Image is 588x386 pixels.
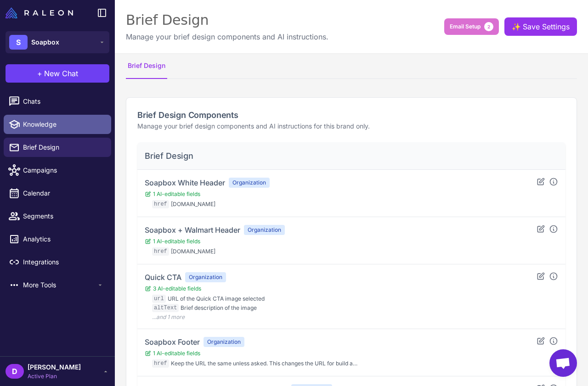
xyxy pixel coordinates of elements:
[168,295,265,303] span: URL of the Quick CTA image selected
[512,21,519,28] span: ✨
[145,150,193,162] h3: Brief Design
[145,190,270,198] span: 1 AI-editable fields
[44,68,78,79] span: New Chat
[6,64,109,83] button: +New Chat
[137,109,565,121] h2: Brief Design Components
[152,359,169,368] span: href
[4,229,111,249] a: Analytics
[549,224,558,234] button: Debug component
[6,7,77,18] a: Raleon Logo
[185,272,226,282] span: Organization
[126,53,167,79] button: Brief Design
[6,31,109,53] button: SSoapbox
[549,177,558,186] button: Debug component
[181,304,257,312] span: Brief description of the image
[4,252,111,272] a: Integrations
[23,280,96,290] span: More Tools
[4,92,111,111] a: Chats
[152,313,265,321] div: ...and 1 more
[504,17,577,36] button: ✨Save Settings
[145,272,181,283] h4: Quick CTA
[23,96,104,106] span: Chats
[145,177,225,188] h4: Soapbox White Header
[6,7,73,18] img: Raleon Logo
[23,257,104,267] span: Integrations
[171,200,215,208] span: [DOMAIN_NAME]
[450,22,481,31] span: Email Setup
[152,304,179,312] span: altText
[37,68,42,79] span: +
[229,178,270,188] span: Organization
[23,211,104,221] span: Segments
[536,336,545,346] button: Edit component
[28,372,81,380] span: Active Plan
[204,337,244,347] span: Organization
[23,142,104,152] span: Brief Design
[145,224,240,235] h4: Soapbox + Walmart Header
[152,200,169,208] span: href
[171,359,358,368] span: Keep the URL the same unless asked. This changes the URL for build a bundle.
[145,237,285,246] span: 1 AI-editable fields
[536,224,545,234] button: Edit component
[536,272,545,281] button: Edit component
[171,247,215,256] span: [DOMAIN_NAME]
[484,22,493,31] span: 2
[549,336,558,346] button: Debug component
[536,177,545,186] button: Edit component
[4,161,111,180] a: Campaigns
[244,225,285,235] span: Organization
[23,119,104,129] span: Knowledge
[549,272,558,281] button: Debug component
[4,138,111,157] a: Brief Design
[4,184,111,203] a: Calendar
[31,37,59,47] span: Soapbox
[137,121,565,131] p: Manage your brief design components and AI instructions for this brand only.
[126,31,328,42] p: Manage your brief design components and AI instructions.
[152,295,166,303] span: url
[23,165,104,175] span: Campaigns
[145,336,200,347] h4: Soapbox Footer
[145,285,265,293] span: 3 AI-editable fields
[444,18,499,35] button: Email Setup2
[4,115,111,134] a: Knowledge
[126,11,328,29] div: Brief Design
[9,35,28,50] div: S
[549,349,577,377] div: Open chat
[4,207,111,226] a: Segments
[145,349,358,358] span: 1 AI-editable fields
[23,188,104,198] span: Calendar
[23,234,104,244] span: Analytics
[28,362,81,372] span: [PERSON_NAME]
[6,364,24,379] div: D
[152,247,169,256] span: href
